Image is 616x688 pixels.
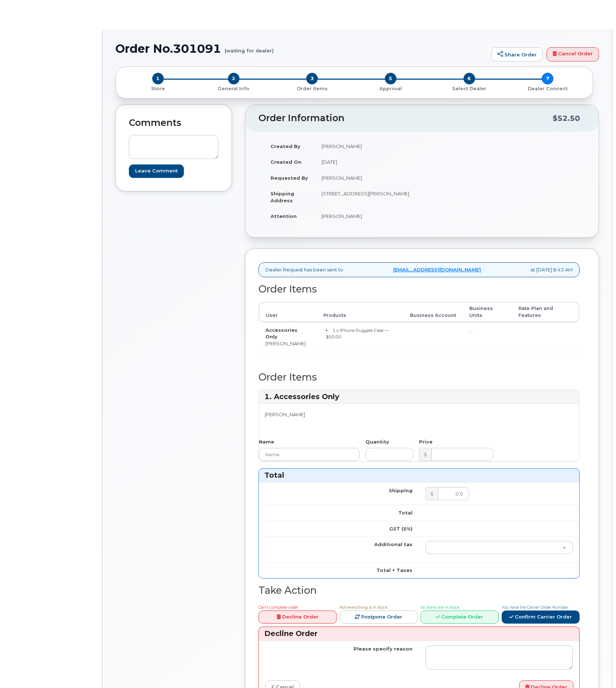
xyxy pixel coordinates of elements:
h1: Order No.301091 [115,42,487,55]
span: 5 [385,73,396,84]
a: Decline Order [258,611,337,624]
div: $ [426,487,438,500]
h2: Take Action [258,585,580,596]
th: Products [317,302,403,322]
h2: Order Information [258,113,553,123]
span: … [469,327,473,333]
span: All Items are in stock [420,605,459,610]
span: 6 [463,73,475,84]
small: (waiting for dealer) [225,42,274,53]
span: 1 [152,73,164,84]
label: Additional tax [374,541,412,548]
th: Business Units [463,302,512,322]
label: Price [419,438,433,445]
th: Business Account [403,302,463,322]
p: Select Dealer [433,85,506,92]
label: Total [398,509,412,516]
div: $52.50 [553,111,580,125]
h3: Total [264,470,574,480]
strong: Created By [271,143,300,149]
strong: Accessories Only [265,327,297,340]
label: Shipping [389,487,412,494]
td: [PERSON_NAME] [315,170,416,186]
span: Not everything is in stock [340,605,387,610]
p: General Info [197,85,270,92]
th: Rate Plan and Features [512,302,579,322]
strong: Shipping Address [271,191,294,203]
input: Leave Comment [129,164,184,178]
span: 3 [306,73,318,84]
p: Store [125,85,191,92]
div: [PERSON_NAME] [259,411,419,432]
td: [PERSON_NAME] [315,138,416,154]
h2: Order Items [258,284,580,295]
strong: Created On [271,159,301,165]
input: Name [259,448,360,461]
a: Postpone Order [340,611,418,624]
div: $ [419,448,431,461]
strong: Attention [271,213,297,219]
label: Name [259,438,274,445]
a: 6 Select Dealer [430,84,509,92]
a: [EMAIL_ADDRESS][DOMAIN_NAME] [393,266,481,273]
strong: Requested By [271,175,308,181]
p: Approval [354,85,427,92]
label: Total + Taxes [376,567,412,574]
span: 2 [228,73,240,84]
td: [PERSON_NAME] [259,322,317,351]
label: Quantity [366,438,389,445]
a: 2 General Info [194,84,273,92]
label: GST (5%) [389,525,412,532]
a: 1 Store [122,84,194,92]
a: Confirm Carrier Order [502,611,580,624]
h3: Decline Order [264,629,574,639]
td: [PERSON_NAME] [315,208,416,224]
td: [DATE] [315,154,416,170]
a: Complete Order [420,611,499,624]
p: Order Items [276,85,348,92]
td: [STREET_ADDRESS][PERSON_NAME] [315,186,416,208]
th: User [259,302,317,322]
small: 1 x iPhone Rugged Case — $50.00 [326,327,389,340]
a: Cancel Order [546,47,599,62]
a: 3 Order Items [273,84,351,92]
span: Can't complete order [258,605,298,610]
label: Please specify reason [354,645,412,652]
h2: Comments [129,118,218,128]
a: Share Order [491,47,543,62]
h2: Order Items [258,372,580,383]
a: 5 Approval [351,84,430,92]
span: You have the Carrier Order Number [502,605,568,610]
div: Dealer Request has been sent to at [DATE] 8:43 AM [258,262,580,277]
strong: 1. Accessories Only [264,392,339,401]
